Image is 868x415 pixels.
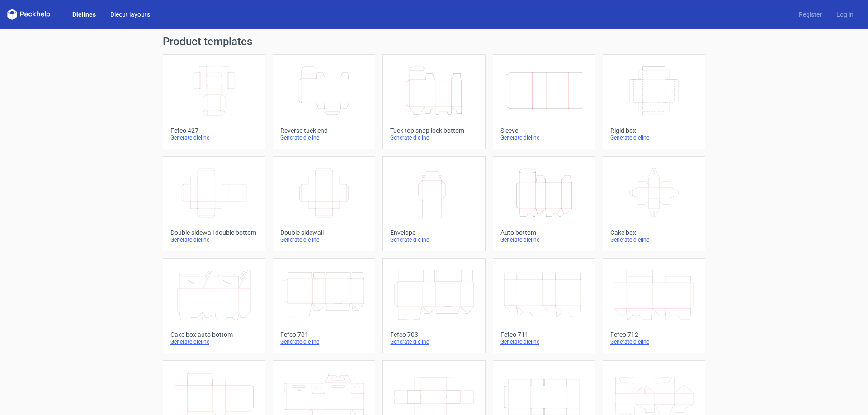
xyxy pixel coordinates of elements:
[382,258,485,353] a: Fefco 703Generate dieline
[170,338,258,345] div: Generate dieline
[103,10,157,19] a: Diecut layouts
[170,134,258,141] div: Generate dieline
[280,134,368,141] div: Generate dieline
[610,236,698,243] div: Generate dieline
[163,36,705,47] h1: Product templates
[792,10,829,19] a: Register
[280,229,368,236] div: Double sidewall
[500,134,588,141] div: Generate dieline
[610,127,698,134] div: Rigid box
[170,331,258,338] div: Cake box auto bottom
[390,331,477,338] div: Fefco 703
[382,54,485,149] a: Tuck top snap lock bottomGenerate dieline
[610,331,698,338] div: Fefco 712
[163,156,265,251] a: Double sidewall double bottomGenerate dieline
[493,54,595,149] a: SleeveGenerate dieline
[170,229,258,236] div: Double sidewall double bottom
[280,236,368,243] div: Generate dieline
[280,338,368,345] div: Generate dieline
[382,156,485,251] a: EnvelopeGenerate dieline
[390,338,477,345] div: Generate dieline
[170,127,258,134] div: Fefco 427
[500,236,588,243] div: Generate dieline
[280,331,368,338] div: Fefco 701
[603,258,705,353] a: Fefco 712Generate dieline
[610,229,698,236] div: Cake box
[163,54,265,149] a: Fefco 427Generate dieline
[610,134,698,141] div: Generate dieline
[390,134,477,141] div: Generate dieline
[273,258,375,353] a: Fefco 701Generate dieline
[610,338,698,345] div: Generate dieline
[493,156,595,251] a: Auto bottomGenerate dieline
[390,236,477,243] div: Generate dieline
[829,10,861,19] a: Log in
[65,10,103,19] a: Dielines
[273,156,375,251] a: Double sidewallGenerate dieline
[500,229,588,236] div: Auto bottom
[170,236,258,243] div: Generate dieline
[500,331,588,338] div: Fefco 711
[390,127,477,134] div: Tuck top snap lock bottom
[163,258,265,353] a: Cake box auto bottomGenerate dieline
[280,127,368,134] div: Reverse tuck end
[500,338,588,345] div: Generate dieline
[493,258,595,353] a: Fefco 711Generate dieline
[390,229,477,236] div: Envelope
[603,156,705,251] a: Cake boxGenerate dieline
[603,54,705,149] a: Rigid boxGenerate dieline
[500,127,588,134] div: Sleeve
[273,54,375,149] a: Reverse tuck endGenerate dieline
